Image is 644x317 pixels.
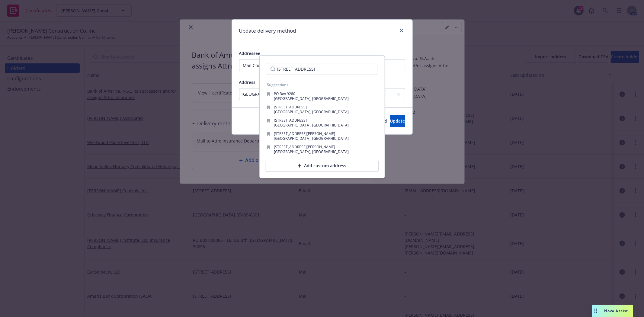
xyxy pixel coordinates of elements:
[274,91,295,96] span: PO Box 9280
[262,90,382,103] button: PO Box 9280[GEOGRAPHIC_DATA], [GEOGRAPHIC_DATA]
[274,144,335,149] span: [STREET_ADDRESS][PERSON_NAME]
[274,104,307,110] span: [STREET_ADDRESS]
[274,131,335,136] span: [STREET_ADDRESS][PERSON_NAME]
[266,160,379,172] button: Add custom address
[274,123,349,128] span: [GEOGRAPHIC_DATA], [GEOGRAPHIC_DATA]
[274,136,349,141] span: [GEOGRAPHIC_DATA], [GEOGRAPHIC_DATA]
[274,96,349,101] span: [GEOGRAPHIC_DATA], [GEOGRAPHIC_DATA]
[604,308,628,313] span: Nova Assist
[267,82,377,87] div: Suggestions
[592,305,600,317] div: Drag to move
[592,305,633,317] button: Nova Assist
[267,63,377,75] input: Search
[274,149,349,154] span: [GEOGRAPHIC_DATA], [GEOGRAPHIC_DATA]
[262,116,382,130] button: [STREET_ADDRESS][GEOGRAPHIC_DATA], [GEOGRAPHIC_DATA]
[274,109,349,114] span: [GEOGRAPHIC_DATA], [GEOGRAPHIC_DATA]
[262,130,382,143] button: [STREET_ADDRESS][PERSON_NAME][GEOGRAPHIC_DATA], [GEOGRAPHIC_DATA]
[262,103,382,116] button: [STREET_ADDRESS][GEOGRAPHIC_DATA], [GEOGRAPHIC_DATA]
[274,118,307,123] span: [STREET_ADDRESS]
[262,143,382,156] button: [STREET_ADDRESS][PERSON_NAME][GEOGRAPHIC_DATA], [GEOGRAPHIC_DATA]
